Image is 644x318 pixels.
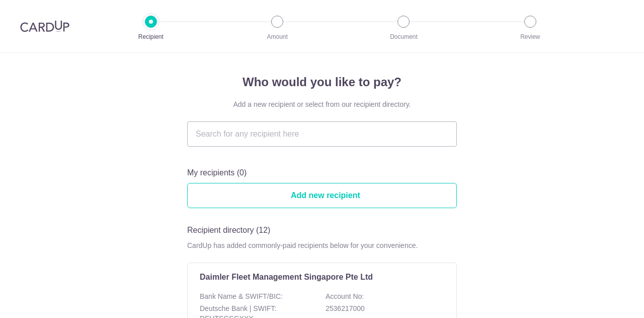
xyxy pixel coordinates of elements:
p: Account No: [326,291,364,301]
h4: Who would you like to pay? [187,73,457,91]
h5: Recipient directory (12) [187,224,270,236]
div: CardUp has added commonly-paid recipients below for your convenience. [187,240,457,250]
input: Search for any recipient here [187,121,457,147]
p: Review [493,32,568,42]
p: Recipient [114,32,188,42]
p: Document [366,32,441,42]
h5: My recipients (0) [187,167,247,179]
p: Amount [240,32,314,42]
div: Add a new recipient or select from our recipient directory. [187,99,457,109]
p: Daimler Fleet Management Singapore Pte Ltd [200,271,373,283]
p: 2536217000 [326,303,438,313]
iframe: Opens a widget where you can find more information [580,288,634,313]
img: CardUp [20,20,69,32]
a: Add new recipient [187,183,457,208]
p: Bank Name & SWIFT/BIC: [200,291,283,301]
